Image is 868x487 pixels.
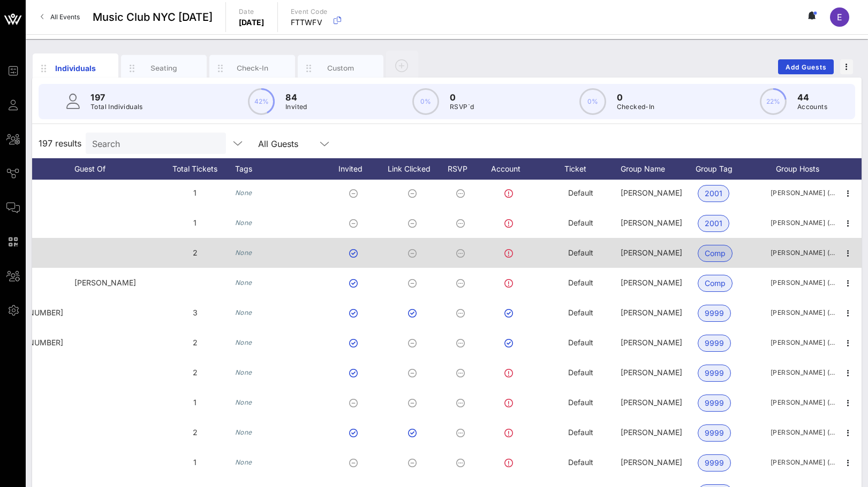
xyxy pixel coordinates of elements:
div: Total Tickets [155,158,235,180]
span: [PERSON_NAME] ([EMAIL_ADDRESS][DOMAIN_NAME]) [771,277,835,288]
span: [PERSON_NAME] [621,188,682,197]
div: 2 [155,358,235,388]
span: Default [568,248,593,257]
i: None [235,458,252,466]
span: [PERSON_NAME] [621,428,682,437]
p: 84 [285,91,307,104]
span: Default [568,278,593,287]
span: [PERSON_NAME] [621,218,682,227]
span: Comp [705,275,726,291]
div: 2 [155,238,235,268]
div: Link Clicked [385,158,444,180]
div: 1 [155,178,235,208]
div: Group Tag [696,158,771,180]
span: 2001 [705,215,722,231]
i: None [235,428,252,436]
span: [PERSON_NAME] ([EMAIL_ADDRESS][US_STATE][DOMAIN_NAME]) [771,307,835,318]
p: Event Code [291,6,328,17]
span: [PERSON_NAME] [621,338,682,347]
p: 44 [797,91,827,104]
span: Default [568,428,593,437]
span: 9999 [705,425,724,441]
i: None [235,279,252,287]
p: Total Individuals [90,102,143,112]
span: Default [568,218,593,227]
p: Invited [285,102,307,112]
span: [PERSON_NAME] ([EMAIL_ADDRESS][DOMAIN_NAME]) [771,248,835,258]
span: [PERSON_NAME] [621,458,682,467]
div: Account [481,158,540,180]
span: [PERSON_NAME] ([EMAIL_ADDRESS][DOMAIN_NAME]) [771,397,835,408]
span: E [837,12,842,22]
span: 9999 [705,305,724,321]
span: 9999 [705,365,724,381]
div: Seating [140,63,188,73]
span: Default [568,458,593,467]
div: Ticket [540,158,621,180]
span: [PERSON_NAME] [621,398,682,407]
span: 2001 [705,185,722,202]
span: Add Guests [785,63,827,71]
span: [PERSON_NAME] ([EMAIL_ADDRESS][DOMAIN_NAME]) [771,457,835,468]
span: Comp [705,245,726,261]
div: Group Name [621,158,696,180]
div: RSVP [444,158,481,180]
span: [PERSON_NAME] ([EMAIL_ADDRESS][DOMAIN_NAME]) [771,218,835,228]
div: 1 [155,208,235,238]
div: Custom [317,63,365,73]
div: Invited [326,158,385,180]
span: Default [568,188,593,197]
span: [PERSON_NAME] ([EMAIL_ADDRESS][DOMAIN_NAME]) [771,427,835,438]
p: Checked-In [617,102,655,112]
span: Music Club NYC [DATE] [93,9,213,25]
span: [PERSON_NAME] [621,368,682,377]
span: [PERSON_NAME] [621,248,682,257]
button: Add Guests [778,59,834,74]
p: 0 [617,91,655,104]
span: 197 results [39,137,81,150]
span: Default [568,398,593,407]
span: 9999 [705,335,724,351]
span: [PERSON_NAME] [621,278,682,287]
i: None [235,338,252,346]
p: FTTWFV [291,17,328,28]
span: [PERSON_NAME] ([EMAIL_ADDRESS][DOMAIN_NAME]) [771,367,835,378]
div: All Guests [258,139,298,149]
div: Tags [235,158,326,180]
div: Guest Of [74,158,155,180]
div: Individuals [52,63,100,74]
div: 2 [155,418,235,447]
span: Default [568,368,593,377]
p: Accounts [797,102,827,112]
span: Default [568,308,593,317]
i: None [235,249,252,257]
div: 3 [155,298,235,328]
span: [PERSON_NAME] ([EMAIL_ADDRESS][DOMAIN_NAME]) [771,188,835,198]
i: None [235,189,252,197]
div: Group Hosts [771,158,835,180]
i: None [235,368,252,376]
span: Default [568,338,593,347]
div: E [830,7,849,27]
div: 2 [155,328,235,358]
div: [PERSON_NAME] [74,268,155,298]
p: RSVP`d [450,102,474,112]
span: 9999 [705,395,724,411]
div: 1 [155,447,235,477]
i: None [235,398,252,406]
i: None [235,308,252,316]
span: All Events [50,13,80,21]
div: Check-In [229,63,276,73]
a: All Events [34,9,86,26]
p: 197 [90,91,143,104]
p: Date [239,6,265,17]
p: 0 [450,91,474,104]
span: [PERSON_NAME] ([EMAIL_ADDRESS][US_STATE][DOMAIN_NAME]) [771,337,835,348]
span: [PERSON_NAME] [621,308,682,317]
i: None [235,219,252,227]
div: All Guests [252,133,337,154]
span: 9999 [705,455,724,471]
div: 1 [155,388,235,418]
p: [DATE] [239,17,265,28]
